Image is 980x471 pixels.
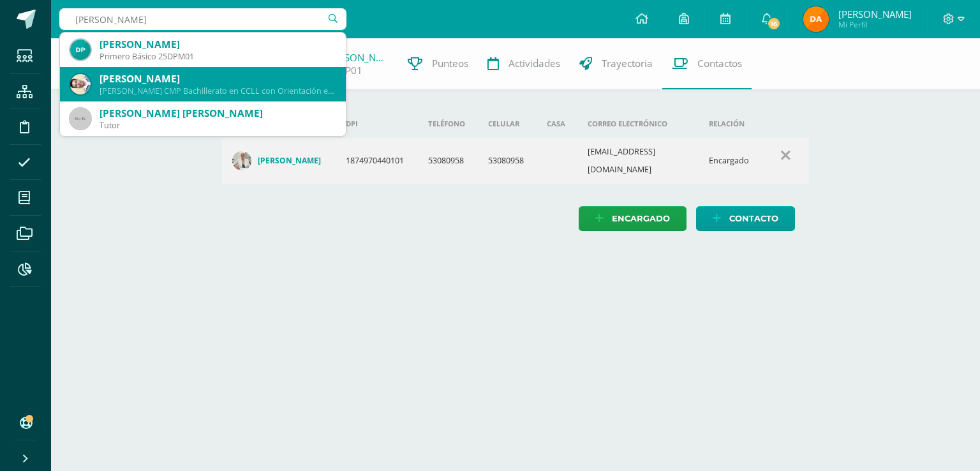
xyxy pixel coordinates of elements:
th: Relación [699,110,762,138]
input: Busca un usuario... [59,8,346,30]
td: [EMAIL_ADDRESS][DOMAIN_NAME] [577,138,699,184]
th: Casa [537,110,577,138]
span: Actividades [509,57,560,70]
td: 1874970440101 [336,138,418,184]
div: Primero Básico 25DPM01 [100,51,336,62]
span: Trayectoria [602,57,653,70]
div: [PERSON_NAME] [100,72,336,86]
span: Contactos [697,57,742,70]
span: Encargado [612,207,670,230]
div: [PERSON_NAME] CMP Bachillerato en CCLL con Orientación en Computación 19AML01 [100,86,336,96]
img: a5494d6ebb040f31bcc627ffca1cb144.png [70,40,91,60]
th: Celular [478,110,537,138]
span: [PERSON_NAME] [838,8,912,20]
div: Tutor [100,120,336,131]
th: DPI [336,110,418,138]
td: 53080958 [478,138,537,184]
img: 82a5943632aca8211823fb2e9800a6c1.png [803,6,829,32]
a: Contactos [662,38,752,89]
img: 45x45 [70,108,91,129]
a: [PERSON_NAME] [325,51,389,64]
span: 16 [767,17,781,31]
h4: [PERSON_NAME] [258,156,321,166]
th: Teléfono [418,110,478,138]
th: Correo electrónico [577,110,699,138]
span: Punteos [432,57,468,70]
a: Contacto [696,206,795,231]
img: 0e05097b68e5ed5f7dd6f9503ba2bd59.png [70,74,91,94]
a: Encargado [579,206,687,231]
a: Trayectoria [570,38,662,89]
td: Encargado [699,138,762,184]
a: Actividades [478,38,570,89]
span: Mi Perfil [838,19,912,30]
span: Contacto [729,207,778,230]
div: [PERSON_NAME] [PERSON_NAME] [100,107,336,120]
td: 53080958 [418,138,478,184]
img: 5e3ef52945535190bc393e772502b737.png [232,151,251,170]
div: [PERSON_NAME] [100,38,336,51]
a: [PERSON_NAME] [232,151,326,170]
a: Punteos [398,38,478,89]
